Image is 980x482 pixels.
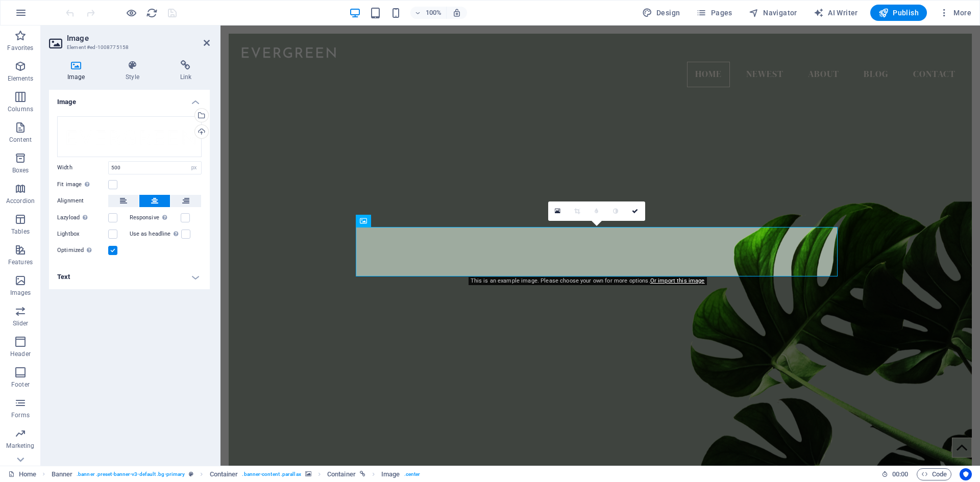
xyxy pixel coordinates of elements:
[642,8,680,18] span: Design
[146,7,158,19] i: Reload page
[57,244,108,257] label: Optimized
[548,201,568,221] a: Select files from the file manager, stock photos, or upload file(s)
[650,277,705,284] a: Or import this image
[305,471,311,477] i: This element contains a background
[49,60,107,82] h4: Image
[52,468,421,480] nav: breadcrumb
[67,43,189,52] h3: Element #ed-1008775158
[10,289,31,297] p: Images
[107,60,161,82] h4: Style
[130,228,181,240] label: Use as headline
[11,380,30,389] p: Footer
[8,74,34,83] p: Elements
[11,411,30,419] p: Forms
[327,468,356,480] span: Click to select. Double-click to edit
[814,8,858,18] span: AI Writer
[57,212,108,224] label: Lazyload
[57,116,202,157] div: Bildschirmfoto2019-07-10um14.21.17.png
[870,5,927,21] button: Publish
[8,105,33,113] p: Columns
[360,471,365,477] i: This element is linked
[810,5,862,21] button: AI Writer
[52,468,73,480] span: Click to select. Double-click to edit
[189,471,193,477] i: This element is a customizable preset
[749,8,797,18] span: Navigator
[881,468,909,480] h6: Session time
[568,201,587,221] a: Crop mode
[6,197,35,205] p: Accordion
[6,442,34,450] p: Marketing
[587,201,606,221] a: Blur
[917,468,951,480] button: Code
[960,468,972,480] button: Usercentrics
[125,7,137,19] button: Click here to leave preview mode and continue editing
[11,227,30,236] p: Tables
[878,8,919,18] span: Publish
[469,277,707,285] div: This is an example image. Please choose your own for more options.
[626,201,645,221] a: Confirm ( Ctrl ⏎ )
[426,7,442,19] h6: 100%
[381,468,400,480] span: Click to select. Double-click to edit
[57,195,108,207] label: Alignment
[410,7,447,19] button: 100%
[57,165,108,170] label: Width
[57,228,108,240] label: Lightbox
[692,5,736,21] button: Pages
[7,44,33,52] p: Favorites
[10,350,31,358] p: Header
[404,468,421,480] span: . center
[935,5,975,21] button: More
[130,212,181,224] label: Responsive
[921,468,947,480] span: Code
[892,468,908,480] span: 00 00
[638,5,684,21] div: Design (Ctrl+Alt+Y)
[606,201,626,221] a: Greyscale
[8,258,33,266] p: Features
[49,90,210,108] h4: Image
[12,166,29,174] p: Boxes
[210,468,238,480] span: Click to select. Double-click to edit
[242,468,301,480] span: . banner-content .parallax
[745,5,801,21] button: Navigator
[49,265,210,289] h4: Text
[452,8,461,17] i: On resize automatically adjust zoom level to fit chosen device.
[638,5,684,21] button: Design
[899,470,901,478] span: :
[939,8,971,18] span: More
[8,468,36,480] a: Click to cancel selection. Double-click to open Pages
[145,7,158,19] button: reload
[77,468,185,480] span: . banner .preset-banner-v3-default .bg-primary
[9,136,32,144] p: Content
[13,319,29,327] p: Slider
[162,60,210,82] h4: Link
[57,179,108,191] label: Fit image
[67,34,210,43] h2: Image
[696,8,732,18] span: Pages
